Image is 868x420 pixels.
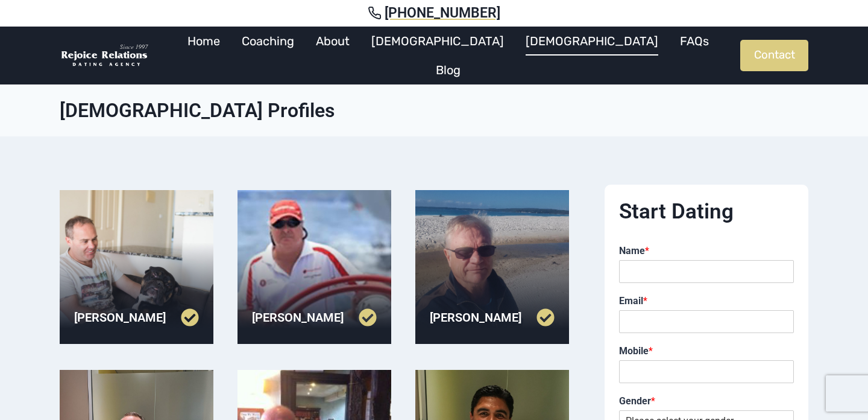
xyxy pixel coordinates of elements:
a: Coaching [231,27,305,56]
span: [PHONE_NUMBER] [385,5,500,22]
h1: [DEMOGRAPHIC_DATA] Profiles [60,99,808,122]
a: FAQs [669,27,720,56]
h2: Start Dating [619,199,794,224]
label: Mobile [619,345,794,358]
nav: Primary Navigation [156,27,740,84]
a: [PHONE_NUMBER] [14,5,854,22]
a: [DEMOGRAPHIC_DATA] [360,27,515,56]
a: [DEMOGRAPHIC_DATA] [515,27,669,56]
a: Home [177,27,231,56]
img: Rejoice Relations [60,43,150,68]
a: Blog [425,56,471,84]
label: Name [619,245,794,258]
label: Email [619,295,794,308]
input: Mobile [619,360,794,383]
a: About [305,27,360,56]
label: Gender [619,395,794,408]
a: Contact [740,40,808,71]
